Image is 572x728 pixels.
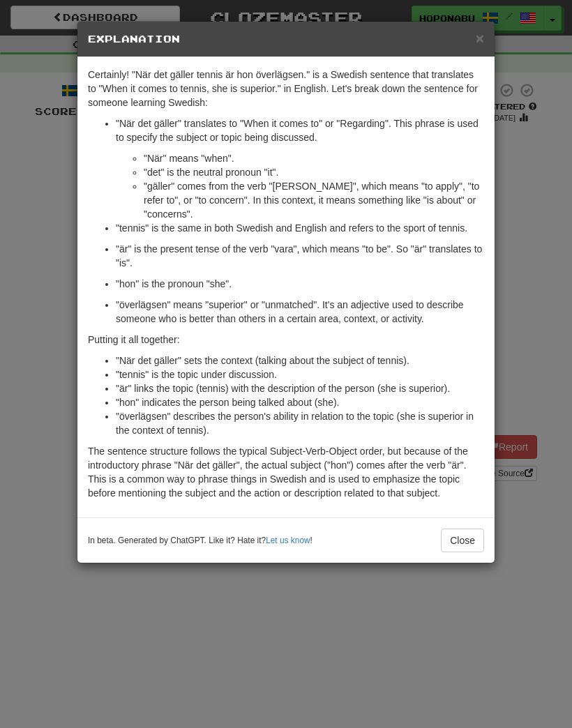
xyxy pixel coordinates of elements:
a: Let us know [266,536,310,545]
p: Putting it all together: [88,333,484,347]
p: The sentence structure follows the typical Subject-Verb-Object order, but because of the introduc... [88,444,484,500]
p: "När det gäller" translates to "When it comes to" or "Regarding". This phrase is used to specify ... [116,116,484,144]
li: "det" is the neutral pronoun "it". [144,165,484,179]
li: "hon" indicates the person being talked about (she). [116,395,484,409]
p: "är" is the present tense of the verb "vara", which means "to be". So "är" translates to "is". [116,242,484,270]
p: "hon" is the pronoun "she". [116,277,484,291]
li: "gäller" comes from the verb "[PERSON_NAME]", which means "to apply", "to refer to", or "to conce... [144,179,484,221]
h5: Explanation [88,32,484,46]
li: "När det gäller" sets the context (talking about the subject of tennis). [116,354,484,367]
p: Certainly! "När det gäller tennis är hon överlägsen." is a Swedish sentence that translates to "W... [88,68,484,109]
p: "tennis" is the same in both Swedish and English and refers to the sport of tennis. [116,221,484,235]
small: In beta. Generated by ChatGPT. Like it? Hate it? ! [88,535,313,547]
button: Close [441,529,484,552]
li: "överlägsen" describes the person's ability in relation to the topic (she is superior in the cont... [116,409,484,437]
button: Close [476,31,484,45]
p: "överlägsen" means "superior" or "unmatched". It's an adjective used to describe someone who is b... [116,298,484,326]
span: × [476,30,484,46]
li: "är" links the topic (tennis) with the description of the person (she is superior). [116,381,484,395]
li: "När" means "when". [144,151,484,165]
li: "tennis" is the topic under discussion. [116,367,484,381]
